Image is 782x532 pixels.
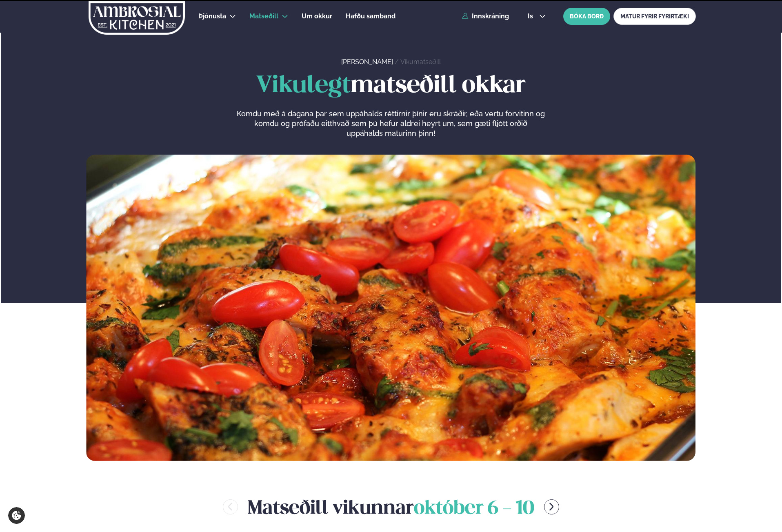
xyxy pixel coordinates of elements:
[249,12,278,20] span: Matseðill
[400,58,441,66] a: Vikumatseðill
[237,109,545,138] p: Komdu með á dagana þar sem uppáhalds réttirnir þínir eru skráðir, eða vertu forvitinn og komdu og...
[88,1,186,35] img: logo
[613,8,696,25] a: MATUR FYRIR FYRIRTÆKI
[544,499,559,514] button: menu-btn-right
[302,12,332,20] span: Um okkur
[248,494,534,520] h2: Matseðill vikunnar
[199,12,226,20] span: Þjónusta
[8,507,25,524] a: Cookie settings
[346,12,395,20] span: Hafðu samband
[302,11,332,21] a: Um okkur
[462,13,509,20] a: Innskráning
[223,499,238,514] button: menu-btn-left
[395,58,400,66] span: /
[256,75,351,97] span: Vikulegt
[528,13,535,20] span: is
[563,8,610,25] button: BÓKA BORÐ
[86,155,695,461] img: image alt
[199,11,226,21] a: Þjónusta
[414,500,534,518] span: október 6 - 10
[86,73,695,99] h1: matseðill okkar
[341,58,393,66] a: [PERSON_NAME]
[346,11,395,21] a: Hafðu samband
[521,13,552,20] button: is
[249,11,278,21] a: Matseðill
